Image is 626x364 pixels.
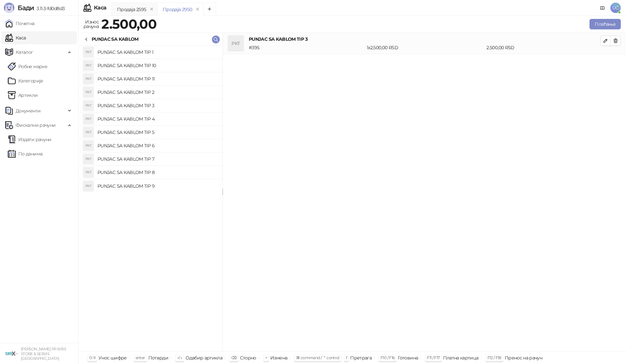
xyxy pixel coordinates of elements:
[589,19,621,29] button: Плаћање
[83,167,94,178] div: PKT
[8,133,52,146] a: Издати рачуни
[83,100,94,111] div: PKT
[270,354,287,362] div: Измена
[79,46,222,351] div: grid
[8,74,43,87] a: Категорије
[18,4,34,12] span: Бади
[34,6,65,11] span: 3.11.3-fd0d8d3
[8,89,38,102] a: ArtikliАртикли
[83,181,94,191] div: PKT
[193,7,202,12] button: remove
[398,354,418,362] div: Готовина
[97,47,217,57] h4: PUNJAC SA KABLOM TIP 1
[5,347,18,360] img: 64x64-companyLogo-cb9a1907-c9b0-4601-bb5e-5084e694c383.png
[365,44,485,51] div: 1 x 2.500,00 RSD
[83,87,94,97] div: PKT
[117,6,146,13] div: Продаја 2595
[5,31,26,44] a: Каса
[249,36,600,43] h4: PUNJAC SA KABLOM TIP 3
[136,355,145,360] span: enter
[83,60,94,71] div: PKT
[16,104,40,117] span: Документи
[83,74,94,84] div: PKT
[505,354,542,362] div: Пренос на рачун
[296,355,339,360] span: ⌘ command / ⌃ control
[97,140,217,151] h4: PUNJAC SA KABLOM TIP 6
[350,354,372,362] div: Претрага
[597,3,608,13] a: Документација
[89,355,95,360] span: 0-9
[97,154,217,164] h4: PUNJAC SA KABLOM TIP 7
[97,114,217,124] h4: PUNJAC SA KABLOM TIP 4
[97,60,217,71] h4: PUNJAC SA KABLOM TIP 10
[203,3,216,16] button: Add tab
[265,355,267,360] span: +
[16,46,33,59] span: Каталог
[148,354,169,362] div: Потврди
[21,347,66,361] small: [PERSON_NAME] PR SIRIX STORE & SERVIS [GEOGRAPHIC_DATA]
[380,355,395,360] span: F10 / F16
[83,114,94,124] div: PKT
[147,7,156,12] button: remove
[487,355,501,360] span: F12 / F18
[240,354,256,362] div: Сторно
[443,354,479,362] div: Платна картица
[186,354,222,362] div: Одабир артикла
[97,74,217,84] h4: PUNJAC SA KABLOM TIP 11
[228,36,244,51] div: PKT
[8,147,42,160] a: По данима
[427,355,440,360] span: F11 / F17
[8,60,47,73] a: Робне марке
[5,17,35,30] a: Почетна
[83,47,94,57] div: PKT
[97,167,217,178] h4: PUNJAC SA KABLOM TIP 8
[94,5,106,10] div: Каса
[346,355,347,360] span: f
[97,127,217,138] h4: PUNJAC SA KABLOM TIP 5
[92,36,139,43] div: PUNJAC SA KABLOM
[83,154,94,164] div: PKT
[177,355,182,360] span: ↑/↓
[4,3,14,13] img: Logo
[16,119,55,132] span: Фискални рачуни
[97,181,217,191] h4: PUNJAC SA KABLOM TIP 9
[485,44,602,51] div: 2.500,00 RSD
[83,127,94,138] div: PKT
[231,355,236,360] span: ⌫
[83,140,94,151] div: PKT
[97,87,217,97] h4: PUNJAC SA KABLOM TIP 2
[610,3,621,13] span: UĆ
[97,100,217,111] h4: PUNJAC SA KABLOM TIP 3
[247,44,365,51] div: # 395
[98,354,127,362] div: Унос шифре
[101,16,156,32] strong: 2.500,00
[82,18,100,31] div: Износ рачуна
[163,6,192,13] div: Продаја 2950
